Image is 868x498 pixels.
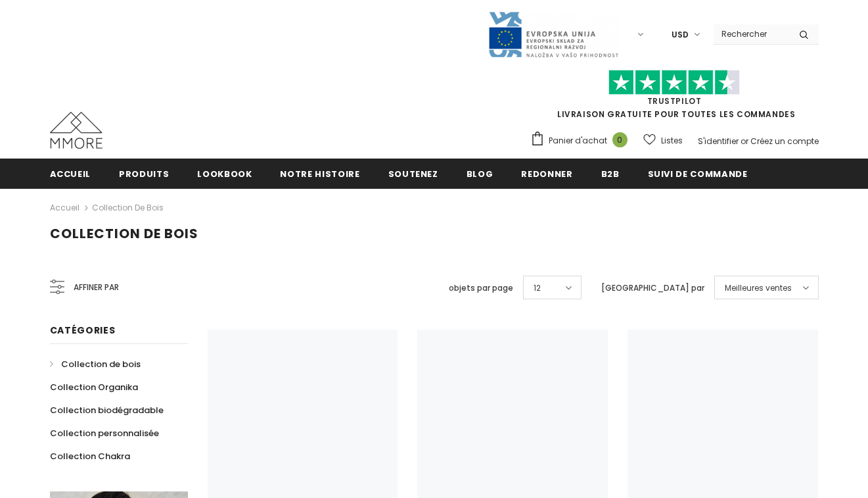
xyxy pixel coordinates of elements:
[608,70,740,95] img: Faites confiance aux étoiles pilotes
[643,129,683,152] a: Listes
[50,224,198,243] span: Collection de bois
[741,136,748,147] span: or
[549,134,607,147] span: Panier d'achat
[50,450,130,462] span: Collection Chakra
[648,168,748,180] span: Suivi de commande
[50,381,138,393] span: Collection Organika
[50,324,116,337] span: Catégories
[50,399,164,422] a: Collection biodégradable
[92,202,164,213] a: Collection de bois
[74,280,119,295] span: Affiner par
[601,282,704,295] label: [GEOGRAPHIC_DATA] par
[50,422,159,445] a: Collection personnalisée
[530,76,819,120] span: LIVRAISON GRATUITE POUR TOUTES LES COMMANDES
[119,168,169,180] span: Produits
[61,358,141,370] span: Collection de bois
[521,159,572,188] a: Redonner
[280,168,359,180] span: Notre histoire
[50,168,91,180] span: Accueil
[750,136,819,147] a: Créez un compte
[714,24,789,43] input: Search Site
[50,353,141,376] a: Collection de bois
[197,159,252,188] a: Lookbook
[488,11,619,59] img: Javni Razpis
[50,404,164,416] span: Collection biodégradable
[197,168,252,180] span: Lookbook
[50,112,103,149] img: Cas MMORE
[467,159,493,188] a: Blog
[648,159,748,188] a: Suivi de commande
[467,168,493,180] span: Blog
[388,168,438,180] span: soutenez
[661,134,683,147] span: Listes
[50,445,130,468] a: Collection Chakra
[601,168,620,180] span: B2B
[672,28,689,41] span: USD
[449,282,513,295] label: objets par page
[601,159,620,188] a: B2B
[534,282,541,295] span: 12
[488,28,619,39] a: Javni Razpis
[725,282,792,295] span: Meilleures ventes
[612,132,628,147] span: 0
[698,136,739,147] a: S'identifier
[647,95,702,107] a: TrustPilot
[530,131,634,151] a: Panier d'achat 0
[521,168,572,180] span: Redonner
[50,200,80,216] a: Accueil
[50,376,138,399] a: Collection Organika
[119,159,169,188] a: Produits
[388,159,438,188] a: soutenez
[50,159,91,188] a: Accueil
[50,427,159,439] span: Collection personnalisée
[280,159,359,188] a: Notre histoire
